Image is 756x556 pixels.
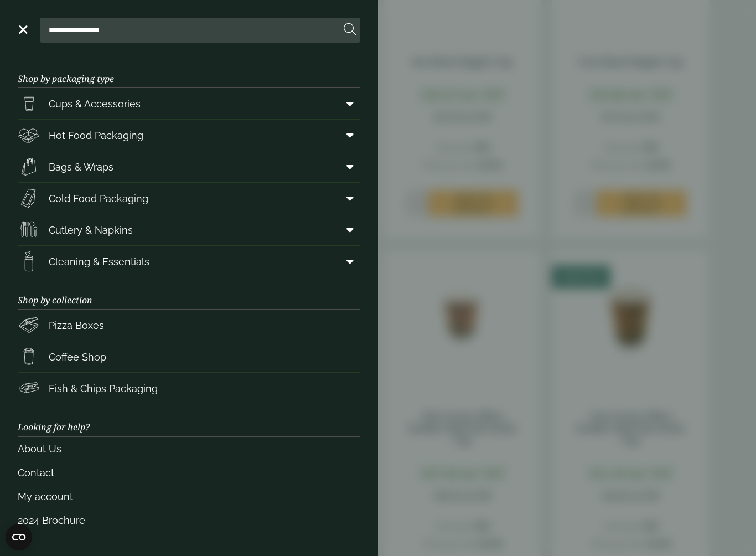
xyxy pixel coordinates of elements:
a: Hot Food Packaging [18,120,360,151]
a: 2024 Brochure [18,508,360,532]
a: Bags & Wraps [18,151,360,182]
span: Cups & Accessories [49,96,141,111]
h3: Shop by packaging type [18,56,360,88]
span: Cutlery & Napkins [49,223,133,238]
a: Fish & Chips Packaging [18,373,360,404]
img: open-wipe.svg [18,250,40,272]
span: Cold Food Packaging [49,191,148,206]
img: PintNhalf_cup.svg [18,92,40,115]
img: Sandwich_box.svg [18,187,40,209]
a: About Us [18,437,360,461]
a: Cups & Accessories [18,88,360,119]
img: HotDrink_paperCup.svg [18,346,40,368]
button: Open CMP widget [6,524,32,550]
h3: Shop by collection [18,277,360,310]
a: Cutlery & Napkins [18,214,360,245]
img: Pizza_boxes.svg [18,314,40,336]
span: Coffee Shop [49,349,106,364]
a: Contact [18,461,360,485]
a: Coffee Shop [18,341,360,372]
span: Hot Food Packaging [49,128,143,143]
img: Cutlery.svg [18,219,40,241]
a: Cleaning & Essentials [18,246,360,277]
span: Cleaning & Essentials [49,254,149,269]
img: Paper_carriers.svg [18,156,40,178]
span: Fish & Chips Packaging [49,381,158,396]
span: Pizza Boxes [49,318,104,333]
a: Pizza Boxes [18,310,360,341]
img: Deli_box.svg [18,124,40,146]
span: Bags & Wraps [49,159,113,174]
img: FishNchip_box.svg [18,377,40,399]
a: Cold Food Packaging [18,183,360,214]
a: My account [18,485,360,508]
h3: Looking for help? [18,404,360,436]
